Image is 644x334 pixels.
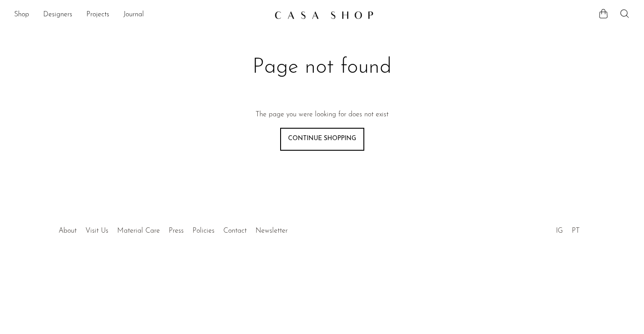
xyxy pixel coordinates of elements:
a: Designers [43,9,72,21]
nav: Desktop navigation [14,7,267,22]
a: Material Care [117,227,160,234]
a: Projects [86,9,109,21]
h1: Page not found [182,54,462,81]
a: Policies [192,227,215,234]
a: Continue shopping [280,128,364,151]
a: PT [572,227,580,234]
p: The page you were looking for does not exist [255,109,389,121]
a: Visit Us [85,227,108,234]
a: About [59,227,77,234]
ul: Social Medias [551,220,584,237]
a: Journal [123,9,144,21]
a: IG [556,227,563,234]
a: Shop [14,9,29,21]
ul: NEW HEADER MENU [14,7,267,22]
ul: Quick links [54,220,292,237]
a: Press [169,227,184,234]
a: Contact [223,227,247,234]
